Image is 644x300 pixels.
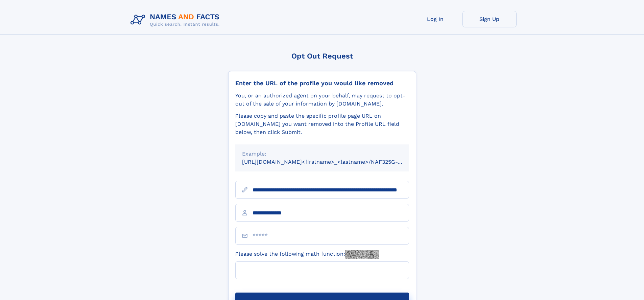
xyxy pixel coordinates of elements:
div: Example: [242,150,402,158]
label: Please solve the following math function: [235,250,379,259]
a: Log In [408,11,462,27]
div: You, or an authorized agent on your behalf, may request to opt-out of the sale of your informatio... [235,92,409,108]
div: Opt Out Request [228,52,416,60]
div: Please copy and paste the specific profile page URL on [DOMAIN_NAME] you want removed into the Pr... [235,112,409,136]
img: Logo Names and Facts [128,11,225,29]
small: [URL][DOMAIN_NAME]<firstname>_<lastname>/NAF325G-xxxxxxxx [242,159,422,165]
div: Enter the URL of the profile you would like removed [235,79,409,87]
a: Sign Up [462,11,517,27]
